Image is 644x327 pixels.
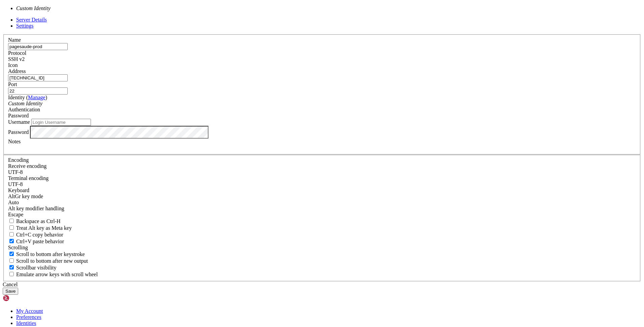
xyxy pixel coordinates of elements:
[16,239,64,244] span: Ctrl+V paste behavior
[16,218,61,224] span: Backspace as Ctrl-H
[16,23,34,29] a: Settings
[8,139,21,144] label: Notes
[8,225,72,231] label: Whether the Alt key acts as a Meta key or as a distinct Alt key.
[8,113,29,118] span: Password
[8,251,85,257] label: Whether to scroll to the bottom on any keystroke.
[8,68,26,74] label: Address
[16,17,47,23] a: Server Details
[26,95,47,100] span: ( )
[8,245,28,250] label: Scrolling
[8,239,64,244] label: Ctrl+V pastes if true, sends ^V to host if false. Ctrl+Shift+V sends ^V to host if true, pastes i...
[16,258,88,264] span: Scroll to bottom after new output
[8,212,636,218] div: Escape
[3,295,41,301] img: Shellngn
[8,265,57,270] label: The vertical scrollbar mode.
[9,258,14,263] input: Scroll to bottom after new output
[31,119,91,126] input: Login Username
[16,320,36,326] a: Identities
[28,95,45,100] a: Manage
[8,218,61,224] label: If true, the backspace should send BS ('\x08', aka ^H). Otherwise the backspace key should send '...
[8,212,23,217] span: Escape
[16,5,51,11] i: Custom Identity
[8,87,68,95] input: Port Number
[8,258,88,264] label: Scroll to bottom after new output.
[8,101,636,107] div: Custom Identity
[8,119,30,125] label: Username
[8,101,42,106] i: Custom Identity
[16,314,41,320] a: Preferences
[8,175,49,181] label: The default terminal encoding. ISO-2022 enables character map translations (like graphics maps). ...
[9,239,14,243] input: Ctrl+V paste behavior
[8,187,29,193] label: Keyboard
[8,95,47,100] label: Identity
[16,232,63,238] span: Ctrl+C copy behavior
[16,225,72,231] span: Treat Alt key as Meta key
[8,193,43,199] label: Set the expected encoding for data received from the host. If the encodings do not match, visual ...
[8,181,636,187] div: UTF-8
[16,308,43,314] a: My Account
[8,43,68,50] input: Server Name
[3,288,18,295] button: Save
[8,129,29,135] label: Password
[8,271,98,277] label: When using the alternative screen buffer, and DECCKM (Application Cursor Keys) is active, mouse w...
[8,169,23,175] span: UTF-8
[8,199,19,205] span: Auto
[16,251,85,257] span: Scroll to bottom after keystroke
[9,252,14,256] input: Scroll to bottom after keystroke
[8,163,46,169] label: Set the expected encoding for data received from the host. If the encodings do not match, visual ...
[8,74,68,81] input: Host Name or IP
[8,113,636,119] div: Password
[8,56,25,62] span: SSH v2
[8,62,18,68] label: Icon
[9,265,14,269] input: Scrollbar visibility
[16,265,57,270] span: Scrollbar visibility
[8,81,17,87] label: Port
[8,107,40,112] label: Authentication
[8,199,636,206] div: Auto
[8,56,636,62] div: SSH v2
[3,282,641,288] div: Cancel
[8,206,64,211] label: Controls how the Alt key is handled. Escape: Send an ESC prefix. 8-Bit: Add 128 to the typed char...
[8,37,21,43] label: Name
[9,232,14,237] input: Ctrl+C copy behavior
[16,271,98,277] span: Emulate arrow keys with scroll wheel
[8,169,636,175] div: UTF-8
[8,157,29,163] label: Encoding
[8,232,63,238] label: Ctrl-C copies if true, send ^C to host if false. Ctrl-Shift-C sends ^C to host if true, copies if...
[9,272,14,276] input: Emulate arrow keys with scroll wheel
[8,50,26,56] label: Protocol
[9,219,14,223] input: Backspace as Ctrl-H
[9,225,14,230] input: Treat Alt key as Meta key
[8,181,23,187] span: UTF-8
